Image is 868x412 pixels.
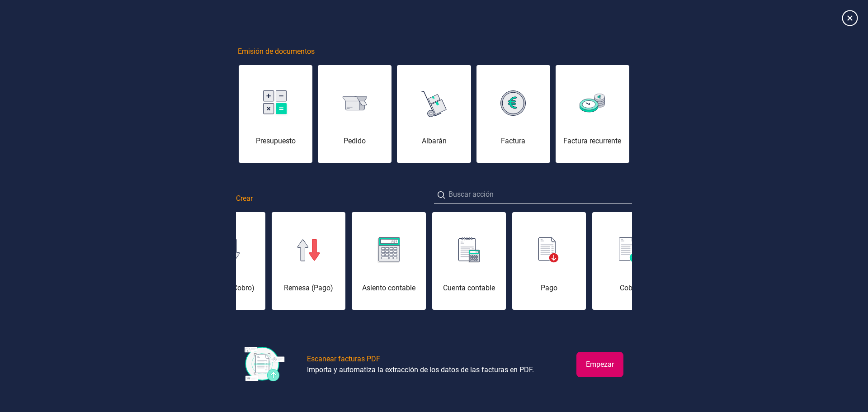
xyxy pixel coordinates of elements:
[619,237,640,263] img: img-cobro.svg
[307,365,534,375] div: Importa y automatiza la extracción de los datos de las facturas en PDF.
[476,136,550,147] div: Factura
[352,283,425,294] div: Asiento contable
[556,136,629,147] div: Factura recurrente
[272,283,345,294] div: Remesa (Pago)
[458,237,480,263] img: img-cuenta-contable.svg
[318,136,392,147] div: Pedido
[434,185,632,204] input: Buscar acción
[592,283,666,294] div: Cobro
[432,283,506,294] div: Cuenta contable
[342,96,368,110] img: img-pedido.svg
[512,283,586,294] div: Pago
[377,237,400,263] img: img-asiento-contable.svg
[238,46,315,57] span: Emisión de documentos
[307,354,380,365] div: Escanear facturas PDF
[421,88,447,118] img: img-albaran.svg
[538,237,559,263] img: img-pago.svg
[580,94,605,112] img: img-factura-recurrente.svg
[297,239,321,261] img: img-remesa-pago.svg
[245,347,285,382] img: img-escanear-facturas-pdf.svg
[239,136,312,147] div: Presupuesto
[263,90,288,116] img: img-presupuesto.svg
[397,136,471,147] div: Albarán
[576,352,623,377] button: Empezar
[236,193,253,204] span: Crear
[500,90,526,116] img: img-factura.svg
